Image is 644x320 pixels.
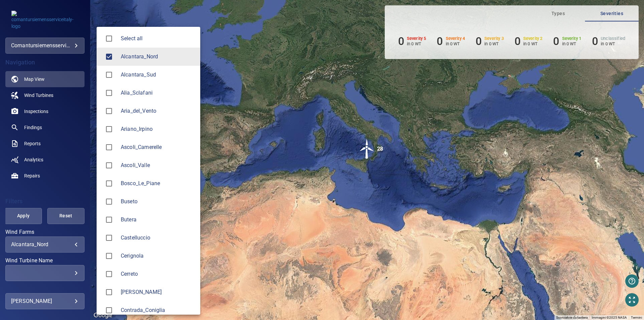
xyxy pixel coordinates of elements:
[102,267,116,281] span: Cerreto
[102,158,116,172] span: Ascoli_Valle
[121,252,195,260] span: Cerignola
[121,53,195,61] div: Wind Farms Alcantara_Nord
[121,198,195,206] span: Buseto
[102,195,116,209] span: Buseto
[121,270,195,278] span: Cerreto
[102,86,116,100] span: Alia_Sclafani
[102,231,116,245] span: Castelluccio
[121,270,195,278] div: Wind Farms Cerreto
[102,50,116,64] span: Alcantara_Nord
[121,125,195,133] span: Ariano_Irpino
[121,125,195,133] div: Wind Farms Ariano_Irpino
[102,176,116,191] span: Bosco_Le_Piane
[121,71,195,79] span: Alcantara_Sud
[121,107,195,115] div: Wind Farms Aria_del_Vento
[121,161,195,169] span: Ascoli_Valle
[121,179,195,188] span: Bosco_Le_Piane
[102,249,116,263] span: Cerignola
[121,216,195,224] div: Wind Farms Butera
[121,179,195,188] div: Wind Farms Bosco_Le_Piane
[102,104,116,118] span: Aria_del_Vento
[121,89,195,97] span: Alia_Sclafani
[121,288,195,296] span: [PERSON_NAME]
[121,35,195,43] span: Select all
[121,252,195,260] div: Wind Farms Cerignola
[121,89,195,97] div: Wind Farms Alia_Sclafani
[121,71,195,79] div: Wind Farms Alcantara_Sud
[121,53,195,61] span: Alcantara_Nord
[121,107,195,115] span: Aria_del_Vento
[121,143,195,151] span: Ascoli_Camerelle
[121,306,195,314] span: Contrada_Coniglia
[102,213,116,227] span: Butera
[102,140,116,154] span: Ascoli_Camerelle
[121,161,195,169] div: Wind Farms Ascoli_Valle
[121,306,195,314] div: Wind Farms Contrada_Coniglia
[121,216,195,224] span: Butera
[121,288,195,296] div: Wind Farms Ciro
[102,285,116,299] span: Ciro
[121,143,195,151] div: Wind Farms Ascoli_Camerelle
[121,234,195,242] div: Wind Farms Castelluccio
[121,198,195,206] div: Wind Farms Buseto
[102,303,116,317] span: Contrada_Coniglia
[102,122,116,136] span: Ariano_Irpino
[102,68,116,82] span: Alcantara_Sud
[121,234,195,242] span: Castelluccio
